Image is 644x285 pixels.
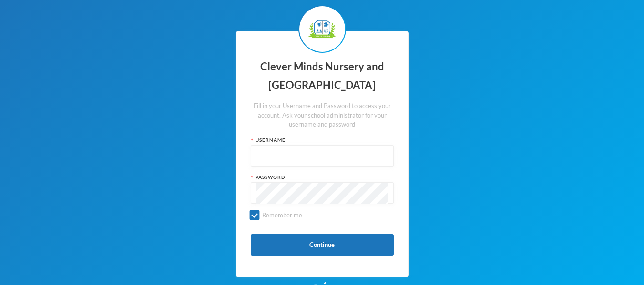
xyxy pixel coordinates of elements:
[258,211,306,219] span: Remember me
[251,137,394,144] div: Username
[251,174,394,181] div: Password
[251,234,394,256] button: Continue
[251,58,394,94] div: Clever Minds Nursery and [GEOGRAPHIC_DATA]
[251,101,394,129] div: Fill in your Username and Password to access your account. Ask your school administrator for your...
